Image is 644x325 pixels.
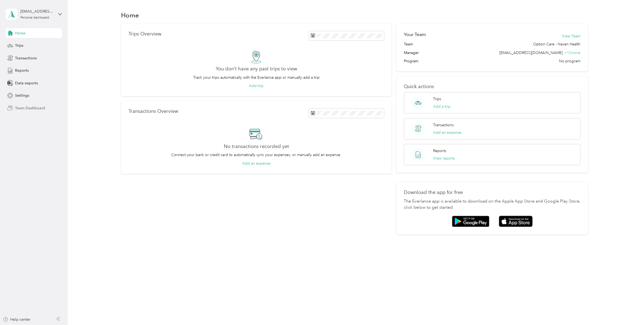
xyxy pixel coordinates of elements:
h1: Home [121,12,139,18]
button: Add trip [249,83,264,89]
span: [EMAIL_ADDRESS][DOMAIN_NAME] [499,50,563,55]
p: Quick actions [404,84,581,89]
span: Data exports [15,80,38,86]
span: Team Dashboard [15,105,45,111]
span: Settings [15,93,29,98]
button: View reports [433,156,455,161]
span: No program [559,58,580,64]
span: Team [404,41,413,47]
div: Personal dashboard [20,16,49,19]
h2: You don’t have any past trips to view [216,66,297,72]
p: Transactions [433,122,454,128]
button: Help center [3,317,30,322]
h2: Your Team [404,31,426,38]
p: Reports [433,148,446,154]
span: Trips [15,43,23,48]
button: Add an expense [433,130,461,135]
p: Trips [433,96,441,102]
div: [EMAIL_ADDRESS][DOMAIN_NAME] [20,9,54,14]
button: View Team [562,33,580,39]
h2: No transactions recorded yet [224,144,289,149]
button: Add an expense [242,161,270,166]
img: Google play [452,216,489,227]
span: Manager [404,50,419,56]
p: Track your trips automatically with the Everlance app or manually add a trip [193,75,320,80]
span: Program [404,58,418,64]
p: The Everlance app is available to download on the Apple App Store and Google Play Store, click be... [404,198,581,211]
span: Option Care - Naven Health [533,41,580,47]
img: App store [499,216,533,227]
p: Download the app for free [404,190,581,195]
p: Trips Overview [129,31,161,37]
iframe: Everlance-gr Chat Button Frame [614,295,644,325]
p: Connect your bank or credit card to automatically sync your expenses, or manually add an expense. [171,152,341,158]
span: + 12 more [565,50,580,55]
span: Reports [15,68,29,73]
span: Home [15,30,25,36]
button: Add a trip [433,104,451,109]
span: Transactions [15,55,37,61]
p: Transactions Overview [129,109,178,114]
